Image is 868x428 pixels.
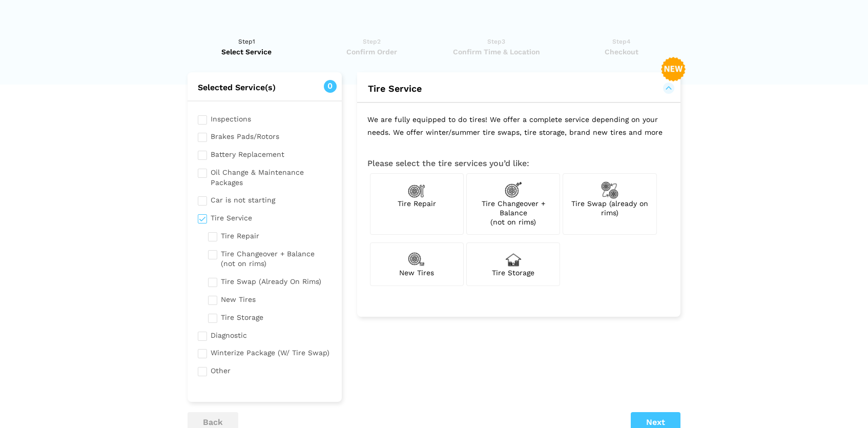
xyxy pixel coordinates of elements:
[562,47,680,57] span: Checkout
[367,83,670,95] button: Tire Service
[357,103,680,149] p: We are fully equipped to do tires! We offer a complete service depending on your needs. We offer ...
[562,36,680,57] a: Step4
[188,47,306,57] span: Select Service
[571,199,648,217] span: Tire Swap (already on rims)
[661,57,686,81] img: new-badge-2-48.png
[367,159,670,168] h3: Please select the tire services you’d like:
[398,199,436,208] span: Tire Repair
[313,47,431,57] span: Confirm Order
[482,199,545,226] span: Tire Changeover + Balance (not on rims)
[313,36,431,57] a: Step2
[188,36,306,57] a: Step1
[437,36,555,57] a: Step3
[492,269,534,277] span: Tire Storage
[188,83,342,93] h2: Selected Service(s)
[399,269,434,277] span: New Tires
[437,47,555,57] span: Confirm Time & Location
[324,80,337,93] span: 0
